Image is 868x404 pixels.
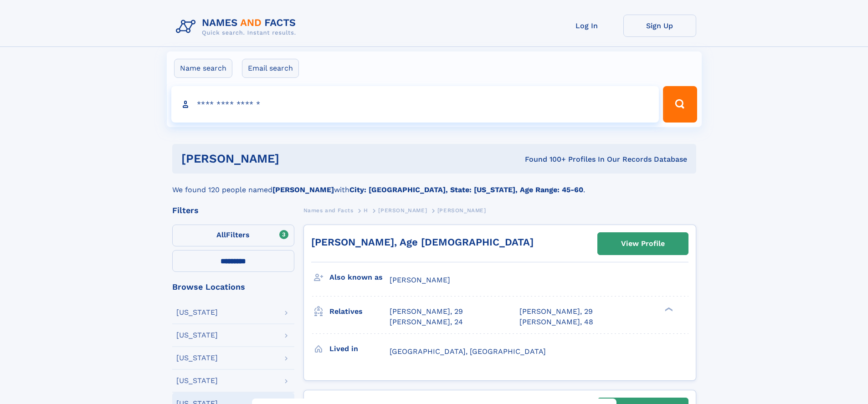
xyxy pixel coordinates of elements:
[598,233,688,255] a: View Profile
[390,307,463,317] a: [PERSON_NAME], 29
[329,270,390,285] h3: Also known as
[172,283,294,291] div: Browse Locations
[390,317,463,327] a: [PERSON_NAME], 24
[364,207,368,214] span: H
[378,207,427,214] span: [PERSON_NAME]
[181,153,402,164] h1: [PERSON_NAME]
[216,230,226,239] span: All
[329,341,390,357] h3: Lived in
[176,354,218,362] div: [US_STATE]
[550,15,623,37] a: Log In
[172,225,294,246] label: Filters
[402,154,687,164] div: Found 100+ Profiles In Our Records Database
[329,304,390,319] h3: Relatives
[663,86,697,123] button: Search Button
[663,307,673,312] div: ❯
[176,332,218,339] div: [US_STATE]
[171,86,659,123] input: search input
[174,59,232,78] label: Name search
[623,15,696,37] a: Sign Up
[349,185,583,194] b: City: [GEOGRAPHIC_DATA], State: [US_STATE], Age Range: 45-60
[176,309,218,316] div: [US_STATE]
[519,307,593,317] a: [PERSON_NAME], 29
[364,205,368,216] a: H
[390,347,546,356] span: [GEOGRAPHIC_DATA], [GEOGRAPHIC_DATA]
[437,207,486,214] span: [PERSON_NAME]
[242,59,299,78] label: Email search
[172,206,294,215] div: Filters
[311,236,534,248] a: [PERSON_NAME], Age [DEMOGRAPHIC_DATA]
[621,233,665,254] div: View Profile
[172,174,696,195] div: We found 120 people named with .
[172,15,303,39] img: Logo Names and Facts
[176,377,218,384] div: [US_STATE]
[378,205,427,216] a: [PERSON_NAME]
[272,185,334,194] b: [PERSON_NAME]
[390,276,450,284] span: [PERSON_NAME]
[519,317,593,327] a: [PERSON_NAME], 48
[303,205,354,216] a: Names and Facts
